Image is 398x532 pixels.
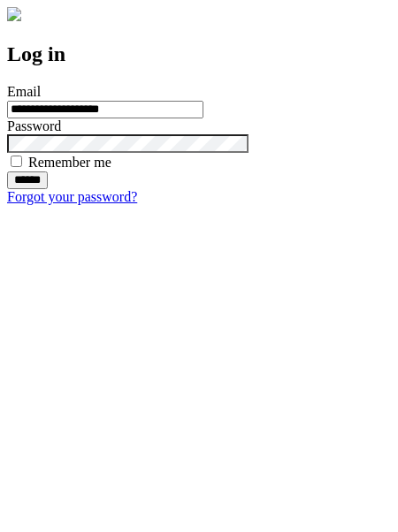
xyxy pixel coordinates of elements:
h2: Log in [7,42,391,66]
img: logo-4e3dc11c47720685a147b03b5a06dd966a58ff35d612b21f08c02c0306f2b779.png [7,7,21,21]
label: Remember me [28,155,111,170]
label: Email [7,84,41,99]
a: Forgot your password? [7,189,137,204]
label: Password [7,118,61,133]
